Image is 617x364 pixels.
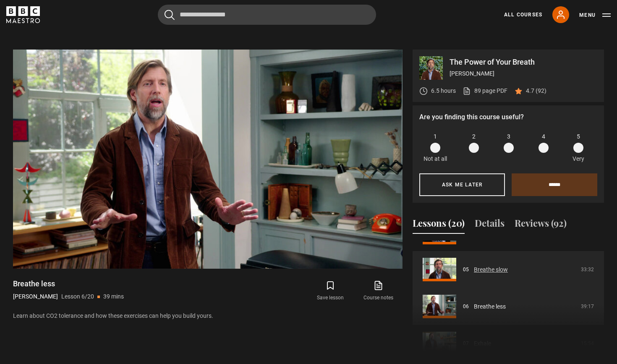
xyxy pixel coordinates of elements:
[526,86,546,95] p: 4.7 (92)
[61,292,94,301] p: Lesson 6/20
[158,5,376,25] input: Search
[419,173,505,196] button: Ask me later
[474,302,506,311] a: Breathe less
[463,86,507,95] a: 89 page PDF
[419,112,597,122] p: Are you finding this course useful?
[507,132,510,141] span: 3
[570,155,586,163] p: Very
[450,58,597,66] p: The Power of Your Breath
[413,216,465,234] button: Lessons (20)
[431,86,456,95] p: 6.5 hours
[424,155,447,163] p: Not at all
[515,216,567,234] button: Reviews (92)
[434,132,437,141] span: 1
[13,292,58,301] p: [PERSON_NAME]
[13,50,403,269] video-js: Video Player
[542,132,545,141] span: 4
[579,11,611,19] button: Toggle navigation
[504,11,542,18] a: All Courses
[474,265,508,274] a: Breathe slow
[13,279,124,289] h1: Breathe less
[13,312,403,320] p: Learn about CO2 tolerance and how these exercises can help you build yours.
[103,292,124,301] p: 39 mins
[306,279,354,303] button: Save lesson
[355,279,403,303] a: Course notes
[6,6,40,23] svg: BBC Maestro
[577,132,580,141] span: 5
[472,132,476,141] span: 2
[475,216,505,234] button: Details
[450,69,597,78] p: [PERSON_NAME]
[165,10,175,20] button: Submit the search query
